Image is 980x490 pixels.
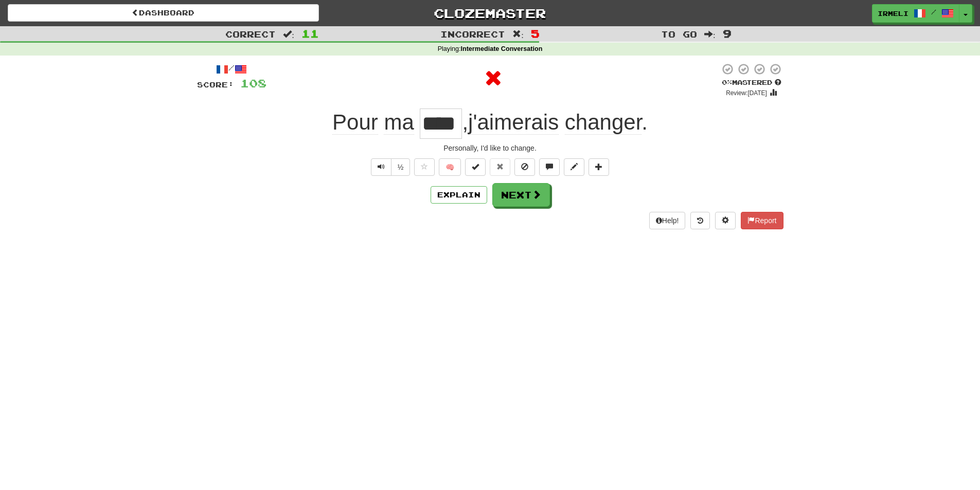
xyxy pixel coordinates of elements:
[741,212,783,229] button: Report
[334,4,646,22] a: Clozemaster
[225,29,276,39] span: Correct
[439,158,461,176] button: 🧠
[283,30,294,39] span: :
[649,212,686,229] button: Help!
[8,4,319,22] a: Dashboard
[197,143,783,153] div: Personally, I'd like to change.
[301,27,319,40] span: 11
[492,183,550,207] button: Next
[539,158,560,176] button: Discuss sentence (alt+u)
[240,77,266,89] span: 108
[197,63,266,76] div: /
[589,158,609,176] button: Add to collection (alt+a)
[726,89,767,97] small: Review: [DATE]
[414,158,435,176] button: Favorite sentence (alt+f)
[371,158,391,176] button: Play sentence audio (ctl+space)
[690,212,710,229] button: Round history (alt+y)
[462,110,648,135] span: , .
[565,110,642,135] span: changer
[465,158,486,176] button: Set this sentence to 100% Mastered (alt+m)
[468,110,559,135] span: j'aimerais
[722,78,732,86] span: 0 %
[531,27,540,40] span: 5
[460,45,542,52] strong: Intermediate Conversation
[197,80,234,89] span: Score:
[931,8,936,15] span: /
[723,27,732,40] span: 9
[564,158,584,176] button: Edit sentence (alt+d)
[431,186,487,204] button: Explain
[661,29,697,39] span: To go
[369,158,411,176] div: Text-to-speech controls
[332,110,378,135] span: Pour
[512,30,524,39] span: :
[391,158,411,176] button: ½
[878,9,908,18] span: Irmeli
[720,78,783,87] div: Mastered
[872,4,959,23] a: Irmeli /
[514,158,535,176] button: Ignore sentence (alt+i)
[440,29,505,39] span: Incorrect
[384,110,414,135] span: ma
[490,158,510,176] button: Reset to 0% Mastered (alt+r)
[704,30,716,39] span: :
